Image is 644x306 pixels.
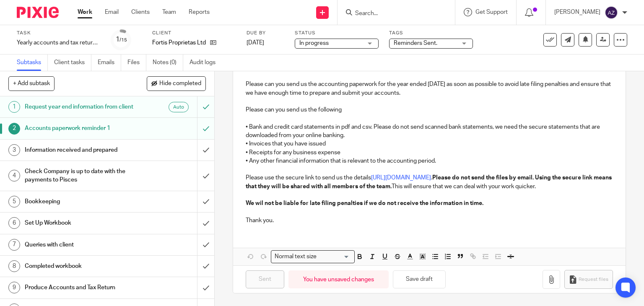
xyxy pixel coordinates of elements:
[190,54,222,71] a: Audit logs
[17,39,101,47] div: Yearly accounts and tax return - Automatic - [DATE]
[8,76,55,91] button: + Add subtask
[147,76,206,91] button: Hide completed
[8,196,20,207] div: 5
[393,270,446,288] button: Save draft
[162,8,176,16] a: Team
[78,8,92,16] a: Work
[152,39,206,47] p: Fortis Proprietas Ltd
[25,239,134,251] h1: Queries with client
[579,276,608,283] span: Request files
[246,175,613,189] strong: Please do not send the files by email. Using the secure link means that they will be shared with ...
[25,195,134,208] h1: Bookkeeping
[554,8,600,16] p: [PERSON_NAME]
[8,239,20,251] div: 7
[605,6,618,19] img: svg%3E
[25,281,134,294] h1: Produce Accounts and Tax Return
[273,252,319,261] span: Normal text size
[127,54,146,71] a: Files
[246,157,613,165] p: • Any other financial information that is relevant to the accounting period.
[246,140,613,148] p: • Invoices that you have issued
[25,144,134,156] h1: Information received and prepared
[271,250,355,263] div: Search for option
[189,8,210,16] a: Reports
[119,38,127,42] small: /15
[247,30,284,36] label: Due by
[246,106,613,114] p: Please can you send us the following
[8,217,20,229] div: 6
[389,30,473,36] label: Tags
[54,54,91,71] a: Client tasks
[17,30,101,36] label: Task
[98,54,121,71] a: Emails
[8,101,20,113] div: 1
[17,7,59,18] img: Pixie
[299,40,329,46] span: In progress
[105,8,119,16] a: Email
[295,30,379,36] label: Status
[8,170,20,182] div: 4
[246,174,613,191] p: Please use the secure link to send us the details . This will ensure that we can deal with your w...
[169,102,189,112] div: Auto
[394,40,437,46] span: Reminders Sent.
[475,9,508,15] span: Get Support
[25,217,134,229] h1: Set Up Workbook
[8,260,20,272] div: 8
[159,80,201,87] span: Hide completed
[25,122,134,135] h1: Accounts paperwork reminder 1
[25,101,134,113] h1: Request year end information from client
[25,260,134,272] h1: Completed workbook
[246,123,613,140] p: • Bank and credit card statements in pdf and csv. Please do not send scanned bank statements, we ...
[319,252,350,261] input: Search for option
[246,270,284,288] input: Sent
[153,54,183,71] a: Notes (0)
[17,54,48,71] a: Subtasks
[8,282,20,293] div: 9
[288,270,389,288] div: You have unsaved changes
[152,30,236,36] label: Client
[247,40,264,46] span: [DATE]
[17,39,101,47] div: Yearly accounts and tax return - Automatic - December 2024
[246,200,483,206] strong: We wil not be liable for late filing penalties if we do not receive the information in time.
[8,123,20,135] div: 2
[354,10,430,18] input: Search
[564,270,613,289] button: Request files
[131,8,150,16] a: Clients
[246,216,613,225] p: Thank you.
[246,80,613,97] p: Please can you send us the accounting paperwork for the year ended [DATE] as soon as possible to ...
[25,165,134,187] h1: Check Company is up to date with the payments to Pisces
[116,35,127,44] div: 1
[371,175,431,181] a: [URL][DOMAIN_NAME]
[246,148,613,157] p: • Receipts for any business expense
[8,144,20,156] div: 3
